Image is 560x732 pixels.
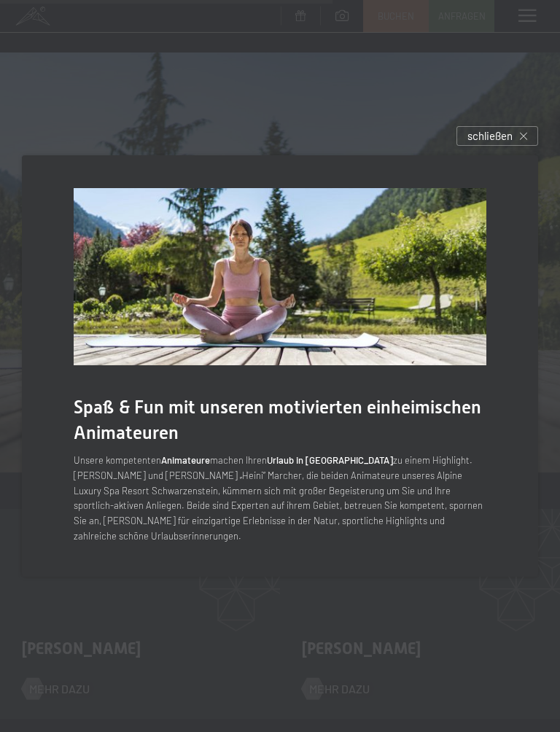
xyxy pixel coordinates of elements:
[467,128,513,144] span: schließen
[161,454,210,466] strong: Animateure
[74,188,486,365] img: Aktivurlaub in Südtirol | Wandern, Biken, Fitness & Yoga im Hotel Schwarzenstein
[267,454,393,466] strong: Urlaub in [GEOGRAPHIC_DATA]
[74,453,486,544] p: Unsere kompetenten machen Ihren zu einem Highlight. [PERSON_NAME] und [PERSON_NAME] „Heini“ March...
[74,397,481,443] span: Spaß & Fun mit unseren motivierten einheimischen Animateuren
